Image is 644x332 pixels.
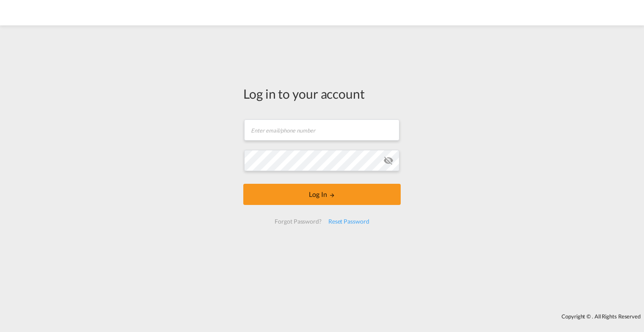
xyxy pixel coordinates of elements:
[325,214,373,229] div: Reset Password
[383,155,394,166] md-icon: icon-eye-off
[243,184,401,205] button: LOGIN
[244,119,399,141] input: Enter email/phone number
[243,85,401,102] div: Log in to your account
[271,214,325,229] div: Forgot Password?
